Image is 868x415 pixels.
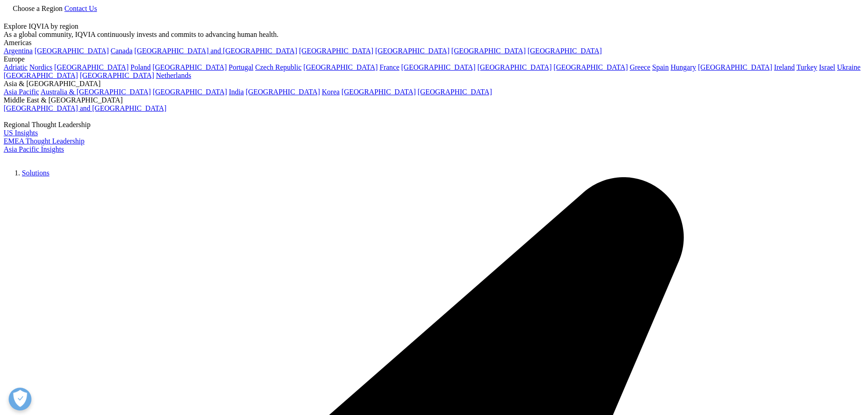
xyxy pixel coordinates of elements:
div: Regional Thought Leadership [4,121,864,129]
a: [GEOGRAPHIC_DATA] [698,63,772,71]
a: Korea [322,88,339,96]
a: Asia Pacific Insights [4,145,64,153]
a: Hungary [671,63,696,71]
a: [GEOGRAPHIC_DATA] [418,88,492,96]
button: Open Preferences [9,388,31,410]
div: Explore IQVIA by region [4,22,864,31]
a: Israel [819,63,836,71]
a: [GEOGRAPHIC_DATA] [303,63,378,71]
a: Asia Pacific [4,88,39,96]
a: [GEOGRAPHIC_DATA] [54,63,128,71]
a: [GEOGRAPHIC_DATA] [299,47,373,55]
a: [GEOGRAPHIC_DATA] [80,72,154,79]
a: India [229,88,244,96]
a: [GEOGRAPHIC_DATA] [401,63,476,71]
a: Turkey [796,63,817,71]
div: As a global community, IQVIA continuously invests and commits to advancing human health. [4,31,864,39]
a: Ireland [774,63,795,71]
a: Portugal [229,63,253,71]
a: [GEOGRAPHIC_DATA] [375,47,449,55]
a: Nordics [29,63,52,71]
a: [GEOGRAPHIC_DATA] [341,88,416,96]
a: Australia & [GEOGRAPHIC_DATA] [41,88,151,96]
a: US Insights [4,129,38,137]
a: Spain [652,63,668,71]
a: EMEA Thought Leadership [4,137,84,145]
a: Netherlands [156,72,191,79]
a: Solutions [22,169,49,177]
a: [GEOGRAPHIC_DATA] and [GEOGRAPHIC_DATA] [134,47,297,55]
a: Canada [111,47,133,55]
a: [GEOGRAPHIC_DATA] and [GEOGRAPHIC_DATA] [4,104,166,112]
div: Asia & [GEOGRAPHIC_DATA] [4,80,864,88]
a: Poland [130,63,150,71]
a: Greece [630,63,650,71]
a: Ukraine [837,63,861,71]
span: Choose a Region [13,5,62,12]
a: Argentina [4,47,33,55]
a: Contact Us [64,5,97,12]
a: [GEOGRAPHIC_DATA] [153,63,227,71]
a: [GEOGRAPHIC_DATA] [554,63,628,71]
a: [GEOGRAPHIC_DATA] [246,88,320,96]
a: [GEOGRAPHIC_DATA] [528,47,602,55]
a: Adriatic [4,63,27,71]
a: [GEOGRAPHIC_DATA] [452,47,526,55]
a: [GEOGRAPHIC_DATA] [153,88,227,96]
div: Americas [4,39,864,47]
a: [GEOGRAPHIC_DATA] [478,63,552,71]
a: [GEOGRAPHIC_DATA] [35,47,109,55]
div: Middle East & [GEOGRAPHIC_DATA] [4,96,864,104]
a: [GEOGRAPHIC_DATA] [4,72,78,79]
div: Europe [4,55,864,63]
a: France [380,63,400,71]
a: Czech Republic [255,63,302,71]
